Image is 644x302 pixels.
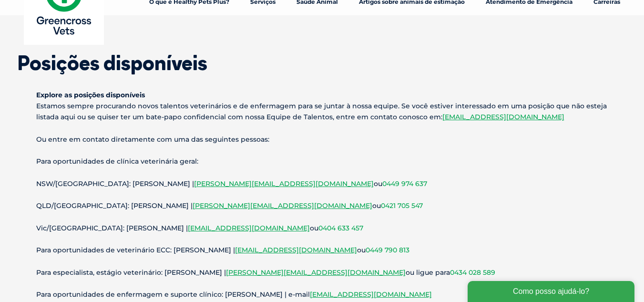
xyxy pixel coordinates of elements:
[318,224,363,232] a: 0404 633 457
[36,157,198,166] font: Para oportunidades de clínica veterinária geral:
[36,268,226,277] font: Para especialista, estágio veterinário: [PERSON_NAME] |
[374,179,382,188] font: ou
[366,246,409,254] a: 0449 790 813
[36,201,193,210] font: QLD/[GEOGRAPHIC_DATA]: [PERSON_NAME] |
[17,50,207,75] font: Posições disponíveis
[36,102,607,121] font: Estamos sempre procurando novos talentos veterinários e de enfermagem para se juntar à nossa equi...
[51,12,127,20] font: Como posso ajudá-lo?
[382,179,427,188] a: 0449 974 637
[310,224,318,232] font: ou
[442,113,564,121] a: [EMAIL_ADDRESS][DOMAIN_NAME]
[36,290,310,299] font: Para oportunidades de enfermagem e suporte clínico: [PERSON_NAME] | e-mail
[406,268,450,277] font: ou ligue para
[357,246,366,254] font: ou
[188,224,310,232] a: [EMAIL_ADDRESS][DOMAIN_NAME]
[36,179,194,188] font: NSW/[GEOGRAPHIC_DATA]: [PERSON_NAME] |
[235,246,357,254] a: [EMAIL_ADDRESS][DOMAIN_NAME]
[194,179,374,188] a: [PERSON_NAME][EMAIL_ADDRESS][DOMAIN_NAME]
[193,201,372,210] a: [PERSON_NAME][EMAIL_ADDRESS][DOMAIN_NAME]
[310,290,432,299] a: [EMAIL_ADDRESS][DOMAIN_NAME]
[36,135,269,144] font: Ou entre em contato diretamente com uma das seguintes pessoas:
[226,268,406,277] a: [PERSON_NAME][EMAIL_ADDRESS][DOMAIN_NAME]
[450,268,495,277] a: 0434 028 589
[372,201,381,210] font: ou
[381,201,423,210] a: 0421 705 547
[36,224,188,232] font: Vic/[GEOGRAPHIC_DATA]: [PERSON_NAME] |
[36,91,145,99] font: Explore as posições disponíveis
[36,246,235,254] font: Para oportunidades de veterinário ECC: [PERSON_NAME] |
